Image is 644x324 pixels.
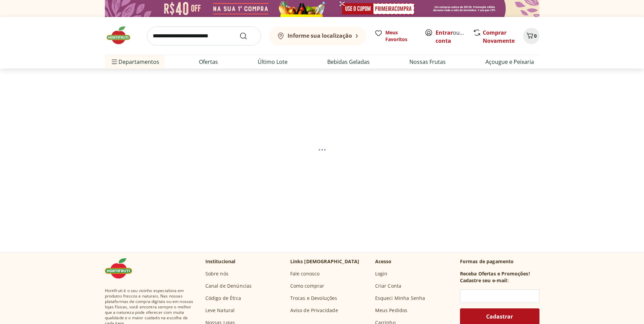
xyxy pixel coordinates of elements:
[288,32,352,39] b: Informe sua localização
[269,26,366,46] button: Informe sua localização
[205,258,236,265] p: Institucional
[205,283,252,289] a: Canal de Denúncias
[110,54,118,70] button: Menu
[147,26,261,46] input: search
[374,29,417,43] a: Meus Favoritos
[485,58,534,66] a: Açougue e Peixaria
[375,307,408,314] a: Meus Pedidos
[105,25,139,46] img: Hortifruti
[258,58,288,66] a: Último Lote
[436,29,473,44] a: Criar conta
[486,314,513,319] span: Cadastrar
[239,32,256,40] button: Submit Search
[205,307,235,314] a: Leve Natural
[460,258,539,265] p: Formas de pagamento
[375,258,392,265] p: Acesso
[523,28,539,44] button: Carrinho
[385,29,417,43] span: Meus Favoritos
[205,270,228,277] a: Sobre nós
[205,295,241,302] a: Código de Ética
[375,295,425,302] a: Esqueci Minha Senha
[290,283,325,289] a: Como comprar
[375,270,388,277] a: Login
[436,29,453,36] a: Entrar
[290,270,320,277] a: Fale conosco
[375,283,402,289] a: Criar Conta
[436,29,466,45] span: ou
[460,270,530,277] h3: Receba Ofertas e Promoções!
[105,258,139,278] img: Hortifruti
[483,29,515,44] a: Comprar Novamente
[409,58,446,66] a: Nossas Frutas
[460,277,509,284] h3: Cadastre seu e-mail:
[327,58,370,66] a: Bebidas Geladas
[199,58,218,66] a: Ofertas
[110,54,159,70] span: Departamentos
[534,33,537,39] span: 0
[290,307,338,314] a: Aviso de Privacidade
[290,258,360,265] p: Links [DEMOGRAPHIC_DATA]
[290,295,337,302] a: Trocas e Devoluções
